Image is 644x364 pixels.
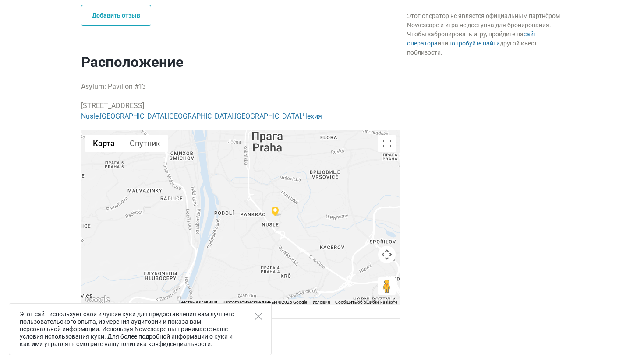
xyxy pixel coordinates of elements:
h2: Расположение [81,53,400,71]
button: Перетащите человечка на карту, чтобы перейти в режим просмотра улиц [378,277,396,295]
a: Nusle [81,112,99,120]
a: Добавить отзыв [81,5,151,26]
button: Включить полноэкранный режим [378,135,396,152]
a: Открыть эту область в Google Картах (в новом окне) [83,294,112,305]
a: Сообщить об ошибке на карте [335,300,397,304]
button: Показать спутниковую карту [122,135,168,152]
img: Google [83,294,112,305]
div: Этот сайт использует свои и чужие куки для предоставления вам лучшего пользовательского опыта, из... [9,303,272,355]
button: Управление камерой на карте [378,246,396,263]
a: Условия (ссылка откроется в новой вкладке) [312,300,330,304]
button: Close [255,312,262,320]
button: Быстрые клавиши [179,299,217,305]
div: Этот оператор не является официальным партнёром Nowescape и игра не доступна для бронирования. Чт... [407,11,563,57]
a: [GEOGRAPHIC_DATA] [235,112,301,120]
button: Показать карту с названиями объектов [85,135,122,152]
p: Asylum: Pavilion #13 [81,81,400,92]
a: [GEOGRAPHIC_DATA] [100,112,166,120]
a: Чехия [302,112,322,120]
a: попробуйте найти [448,40,500,47]
span: Картографические данные ©2025 Google [223,300,307,304]
p: [STREET_ADDRESS] , , , , [81,101,400,122]
a: [GEOGRAPHIC_DATA] [167,112,234,120]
